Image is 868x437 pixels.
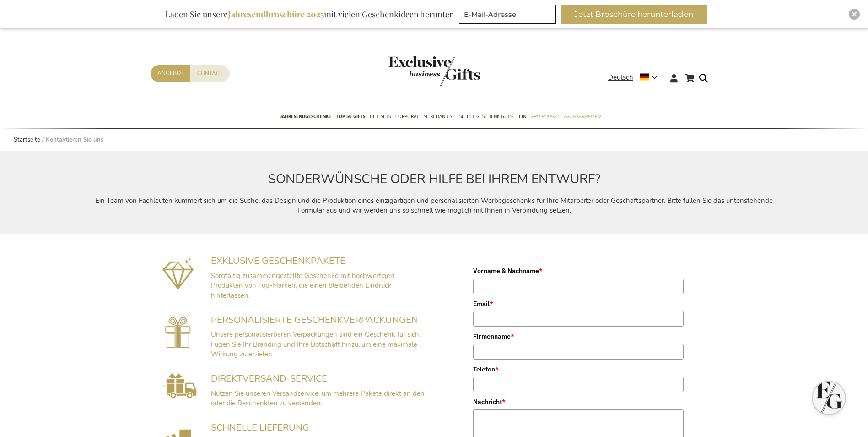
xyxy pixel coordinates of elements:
[395,112,455,121] span: Corporate Merchandise
[87,196,782,216] p: Ein Team von Fachleuten kümmert sich um die Suche, das Design und die Produktion eines einzigarti...
[459,112,526,121] span: Select Geschenk Gutschein
[211,255,345,267] span: EXKLUSIVE GESCHENKPAKETE
[531,112,559,121] span: Pro Budget
[608,72,633,83] span: Deutsch
[211,314,418,326] span: PERSONALISIERTE GESCHENKVERPACKUNGEN
[190,65,230,82] a: Contact
[852,11,857,17] img: Close
[336,112,365,121] span: TOP 50 Gifts
[459,5,556,24] input: E-Mail-Adresse
[161,5,457,24] div: Laden Sie unsere mit vielen Geschenkideen herunter
[165,317,191,348] img: Gepersonaliseerde cadeauverpakking voorzien van uw branding
[159,392,197,401] a: Direct Shipping Service
[211,421,309,434] span: SCHNELLE LIEFERUNG
[228,9,324,20] b: Jahresendbroschüre 2025
[370,112,391,121] span: Gift Sets
[280,112,331,121] span: Jahresendgeschenke
[151,65,190,82] a: Angebot
[608,72,663,83] div: Deutsch
[211,330,421,359] span: Unsere personalisierbaren Verpackungen sind ein Geschenk für sich. Fügen Sie Ihr Branding und Ihr...
[561,5,707,24] button: Jetzt Broschüre herunterladen
[162,257,194,290] img: Exclusieve geschenkpakketten mét impact
[14,136,40,144] a: Startseite
[159,373,197,399] img: Rechtstreekse Verzendservice
[211,271,394,300] span: Sorgfältig zusammengestellte Geschenke mit hochwertigen Produkten von Top-Marken, die einen bleib...
[388,56,480,86] img: Exclusive Business gifts logo
[849,9,860,20] div: Close
[388,56,434,86] a: store logo
[211,372,327,385] span: DIREKTVERSAND-SERVICE
[473,364,684,374] label: Telefon
[564,112,600,121] span: Gelegenheiten
[459,5,559,27] form: marketing offers and promotions
[87,172,782,186] h2: SONDERWÜNSCHE ODER HILFE BEI IHREM ENTWURF?
[46,136,103,144] strong: Kontaktieren Sie uns
[473,397,684,407] label: Nachricht
[473,331,684,341] label: Firmenname
[473,299,684,309] label: Email
[473,266,684,276] label: Vorname & Nachname
[211,389,425,408] span: Nutzen Sie unseren Versandservice, um mehrere Pakete direkt an den oder die Beschenkten zu versen...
